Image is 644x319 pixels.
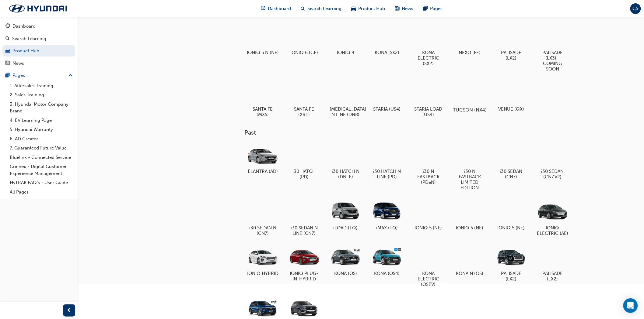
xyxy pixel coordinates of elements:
[7,116,75,125] a: 4. EV Learning Page
[5,36,10,42] span: search-icon
[495,271,527,282] h5: PALISADE (LX2)
[247,106,279,117] h5: SANTA FE (MX5)
[369,22,405,57] a: KONA (SX2)
[537,271,569,282] h5: PALISADE (LX2)
[493,22,530,63] a: PALISADE (LX2)
[410,79,447,119] a: STARIA LOAD (US4)
[454,50,486,55] h5: NEXO (FE)
[286,141,323,182] a: i30 HATCH (PD)
[5,73,10,78] span: pages-icon
[327,141,364,182] a: i30 HATCH N (DNLE)
[454,271,486,276] h5: KONA N (OS)
[358,5,385,12] span: Product Hub
[7,153,75,162] a: Bluelink - Connected Service
[286,243,323,284] a: IONIQ PLUG-IN-HYBRID
[371,271,403,276] h5: KONA (OS4)
[402,5,413,12] span: News
[7,90,75,100] a: 2. Sales Training
[5,48,10,54] span: car-icon
[330,169,362,180] h5: i30 HATCH N (DNLE)
[534,243,571,284] a: PALISADE (LX2)
[5,61,10,66] span: news-icon
[452,243,488,279] a: KONA N (OS)
[245,129,590,136] h3: Past
[537,169,569,180] h5: i30 SEDAN (CN7.V2)
[633,5,639,12] span: CS
[288,225,320,236] h5: i30 SEDAN N LINE (CN7)
[423,5,428,12] span: pages-icon
[410,141,447,187] a: i30 N FASTBACK (PDeN)
[7,143,75,153] a: 7. Guaranteed Future Value
[369,243,405,279] a: KONA (OS4)
[7,81,75,91] a: 1. Aftersales Training
[454,225,486,231] h5: IONIQ 5 (NE)
[261,5,265,12] span: guage-icon
[330,50,362,55] h5: IONIQ 9
[288,271,320,282] h5: IONIQ PLUG-IN-HYBRID
[371,50,403,55] h5: KONA (SX2)
[346,2,390,15] a: car-iconProduct Hub
[452,198,488,233] a: IONIQ 5 (NE)
[247,169,279,174] h5: ELANTRA (AD)
[327,79,364,119] a: [MEDICAL_DATA] N LINE (DN8)
[493,243,530,284] a: PALISADE (LX2)
[327,198,364,233] a: iLOAD (TQ)
[369,79,405,114] a: STARIA (US4)
[245,243,281,279] a: IONIQ HYBRID
[2,70,75,81] button: Pages
[288,169,320,180] h5: i30 HATCH (PD)
[3,2,73,15] img: Trak
[371,169,403,180] h5: i30 HATCH N LINE (PD)
[410,198,447,233] a: IONIQ 5 (NE)
[369,141,405,182] a: i30 HATCH N LINE (PD)
[330,271,362,276] h5: KONA (OS)
[412,50,444,66] h5: KONA ELECTRIC (SX2)
[247,271,279,276] h5: IONIQ HYBRID
[2,45,75,57] a: Product Hub
[537,50,569,72] h5: PALISADE (LX3) - COMING SOON
[288,106,320,117] h5: SANTA FE (XRT)
[2,19,75,70] button: DashboardSearch LearningProduct HubNews
[452,141,488,193] a: i30 N FASTBACK LIMITED EDITION
[286,79,323,119] a: SANTA FE (XRT)
[495,225,527,231] h5: IONIQ 5 (NE)
[452,22,488,57] a: NEXO (FE)
[5,24,10,29] span: guage-icon
[268,5,291,12] span: Dashboard
[493,79,530,114] a: VENUE (QX)
[12,60,24,67] div: News
[256,2,296,15] a: guage-iconDashboard
[351,5,356,12] span: car-icon
[534,22,571,74] a: PALISADE (LX3) - COMING SOON
[12,23,36,30] div: Dashboard
[390,2,418,15] a: news-iconNews
[68,72,73,80] span: up-icon
[412,169,444,185] h5: i30 N FASTBACK (PDeN)
[245,198,281,238] a: i30 SEDAN N (CN7)
[7,178,75,187] a: HyTRAK FAQ's - User Guide
[495,169,527,180] h5: i30 SEDAN (CN7)
[623,298,638,313] div: Open Intercom Messenger
[327,243,364,279] a: KONA (OS)
[307,5,341,12] span: Search Learning
[245,79,281,119] a: SANTA FE (MX5)
[7,134,75,144] a: 6. AD Creator
[247,225,279,236] h5: i30 SEDAN N (CN7)
[12,72,25,79] div: Pages
[301,5,305,12] span: search-icon
[371,106,403,112] h5: STARIA (US4)
[453,107,487,113] h5: TUCSON (NX4)
[247,50,279,55] h5: IONIQ 5 N (NE)
[2,21,75,32] a: Dashboard
[330,106,362,117] h5: [MEDICAL_DATA] N LINE (DN8)
[430,5,443,12] span: Pages
[495,50,527,61] h5: PALISADE (LX2)
[2,58,75,69] a: News
[67,307,72,314] span: prev-icon
[327,22,364,57] a: IONIQ 9
[395,5,399,12] span: news-icon
[286,198,323,238] a: i30 SEDAN N LINE (CN7)
[296,2,346,15] a: search-iconSearch Learning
